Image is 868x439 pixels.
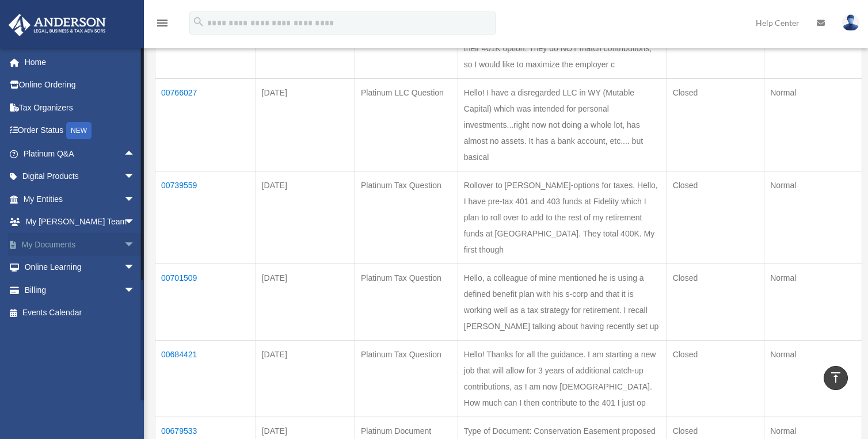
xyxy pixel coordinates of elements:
[256,171,355,264] td: [DATE]
[8,96,153,119] a: Tax Organizers
[192,16,205,28] i: search
[667,341,764,417] td: Closed
[124,142,147,166] span: arrow_drop_up
[8,165,153,188] a: Digital Productsarrow_drop_down
[764,171,862,264] td: Normal
[667,171,764,264] td: Closed
[667,264,764,341] td: Closed
[155,171,256,264] td: 00739559
[8,51,153,74] a: Home
[256,79,355,171] td: [DATE]
[764,264,862,341] td: Normal
[66,122,92,139] div: NEW
[124,233,147,257] span: arrow_drop_down
[458,264,667,341] td: Hello, a colleague of mine mentioned he is using a defined benefit plan with his s-corp and that ...
[124,256,147,280] span: arrow_drop_down
[8,188,153,211] a: My Entitiesarrow_drop_down
[124,188,147,211] span: arrow_drop_down
[124,211,147,234] span: arrow_drop_down
[8,301,153,325] a: Events Calendar
[458,79,667,171] td: Hello! I have a disregarded LLC in WY (Mutable Capital) which was intended for personal investmen...
[155,264,256,341] td: 00701509
[355,264,458,341] td: Platinum Tax Question
[8,278,153,301] a: Billingarrow_drop_down
[124,165,147,189] span: arrow_drop_down
[155,20,169,30] a: menu
[256,341,355,417] td: [DATE]
[256,264,355,341] td: [DATE]
[124,278,147,302] span: arrow_drop_down
[355,79,458,171] td: Platinum LLC Question
[155,79,256,171] td: 00766027
[829,371,843,384] i: vertical_align_top
[355,341,458,417] td: Platinum Tax Question
[155,341,256,417] td: 00684421
[824,366,848,390] a: vertical_align_top
[667,79,764,171] td: Closed
[764,79,862,171] td: Normal
[8,119,153,143] a: Order StatusNEW
[155,16,169,30] i: menu
[8,142,147,165] a: Platinum Q&Aarrow_drop_up
[764,341,862,417] td: Normal
[458,171,667,264] td: Rollover to [PERSON_NAME]-options for taxes. Hello, I have pre-tax 401 and 403 funds at Fidelity ...
[8,74,153,97] a: Online Ordering
[5,14,109,36] img: Anderson Advisors Platinum Portal
[8,256,153,279] a: Online Learningarrow_drop_down
[8,211,153,234] a: My [PERSON_NAME] Teamarrow_drop_down
[458,341,667,417] td: Hello! Thanks for all the guidance. I am starting a new job that will allow for 3 years of additi...
[355,171,458,264] td: Platinum Tax Question
[842,14,859,31] img: User Pic
[8,233,153,256] a: My Documentsarrow_drop_down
